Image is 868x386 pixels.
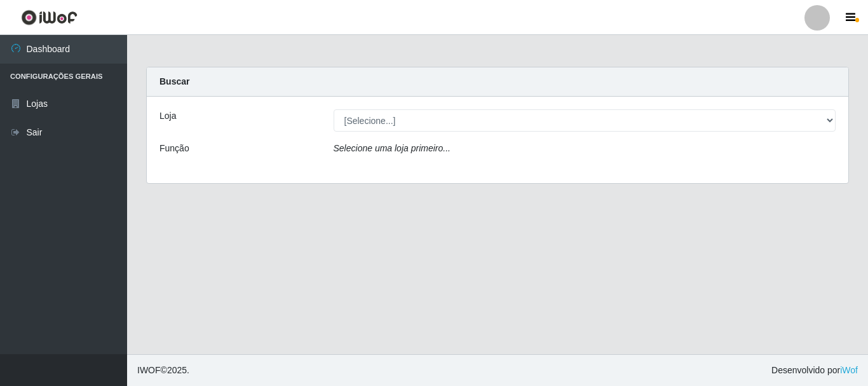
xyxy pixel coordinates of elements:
span: © 2025 . [137,364,189,377]
i: Selecione uma loja primeiro... [334,143,451,153]
img: CoreUI Logo [21,10,78,25]
span: Desenvolvido por [771,364,858,377]
a: iWof [840,365,858,375]
label: Loja [159,109,176,123]
label: Função [159,142,189,155]
strong: Buscar [159,76,189,86]
span: IWOF [137,365,161,375]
